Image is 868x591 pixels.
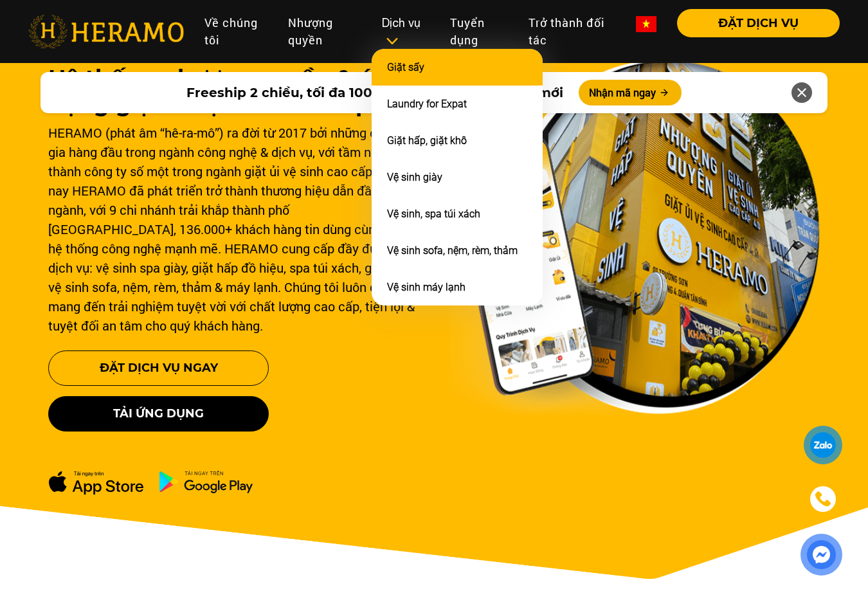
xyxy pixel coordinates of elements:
img: ch-dowload [159,470,254,493]
a: Vệ sinh máy lạnh [387,281,466,293]
a: Laundry for Expat [387,98,467,110]
img: phone-icon [814,490,832,508]
div: HERAMO (phát âm “hê-ra-mô”) ra đời từ 2017 bởi những chuyên gia hàng đầu trong ngành công nghệ & ... [48,123,419,335]
a: Tuyển dụng [440,9,518,54]
a: Vệ sinh giày [387,171,442,183]
span: Freeship 2 chiều, tối đa 100K dành cho khách hàng mới [186,83,563,102]
a: Vệ sinh sofa, nệm, rèm, thảm [387,244,518,257]
img: banner [449,60,820,415]
a: Giặt sấy [387,61,424,73]
a: Trở thành đối tác [518,9,626,54]
a: Giặt hấp, giặt khô [387,134,467,147]
img: apple-dowload [48,470,143,495]
button: Nhận mã ngay [579,80,682,105]
a: Vệ sinh, spa túi xách [387,208,480,220]
button: ĐẶT DỊCH VỤ [677,9,840,37]
div: Dịch vụ [382,14,430,49]
img: subToggleIcon [385,35,399,48]
button: Tải ứng dụng [48,396,269,432]
a: Nhượng quyền [278,9,371,54]
button: Đặt Dịch Vụ Ngay [48,350,269,386]
a: ĐẶT DỊCH VỤ [667,17,840,29]
img: vn-flag.png [636,16,656,32]
img: heramo-logo.png [28,15,184,48]
a: phone-icon [806,482,840,516]
a: Về chúng tôi [194,9,278,54]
